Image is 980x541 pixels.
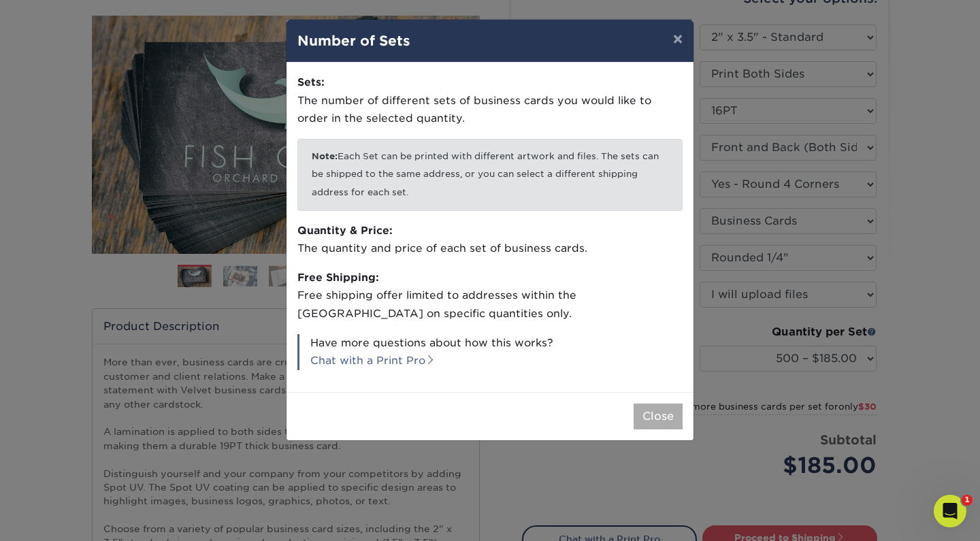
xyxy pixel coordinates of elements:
[297,224,393,237] strong: Quantity & Price:
[312,151,338,161] b: Note:
[297,31,683,51] h4: Number of Sets
[297,222,683,258] p: The quantity and price of each set of business cards.
[297,269,683,323] p: Free shipping offer limited to addresses within the [GEOGRAPHIC_DATA] on specific quantities only.
[934,495,966,527] iframe: Intercom live chat
[297,76,325,88] strong: Sets:
[297,271,379,284] strong: Free Shipping:
[310,354,436,367] a: Chat with a Print Pro
[297,139,683,211] p: Each Set can be printed with different artwork and files. The sets can be shipped to the same add...
[297,73,683,128] p: The number of different sets of business cards you would like to order in the selected quantity.
[297,334,683,370] p: Have more questions about how this works?
[634,404,683,429] button: Close
[662,20,693,58] button: ×
[962,495,973,506] span: 1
